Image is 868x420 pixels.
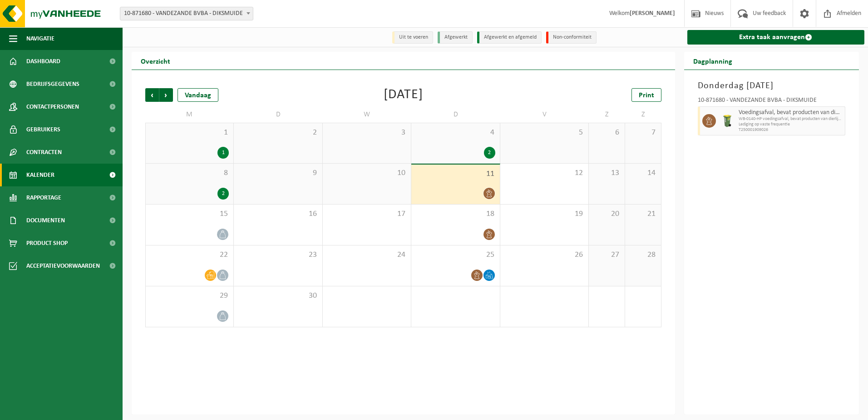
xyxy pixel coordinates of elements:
span: 9 [238,168,317,178]
span: Navigatie [26,27,54,50]
span: 22 [150,250,229,260]
td: D [234,106,322,123]
span: 30 [238,291,317,301]
span: Voedingsafval, bevat producten van dierlijke oorsprong, onverpakt, categorie 3 [739,109,843,116]
td: W [323,106,411,123]
div: 2 [484,147,495,159]
div: 10-871680 - VANDEZANDE BVBA - DIKSMUIDE [698,97,846,106]
span: 19 [505,209,584,219]
span: Gebruikers [26,118,60,141]
span: 21 [630,209,656,219]
span: Rapportage [26,186,61,209]
span: 1 [150,128,229,138]
span: 28 [630,250,656,260]
span: 27 [593,250,620,260]
li: Uit te voeren [392,31,433,44]
span: 20 [593,209,620,219]
span: 24 [327,250,406,260]
span: 12 [505,168,584,178]
div: Vandaag [178,88,218,102]
span: Kalender [26,164,54,186]
li: Non-conformiteit [546,31,597,44]
span: 11 [416,169,495,179]
td: V [500,106,589,123]
span: 7 [630,128,656,138]
h3: Donderdag [DATE] [698,79,846,93]
td: Z [589,106,625,123]
span: 17 [327,209,406,219]
strong: [PERSON_NAME] [630,10,675,17]
span: 6 [593,128,620,138]
li: Afgewerkt [438,31,473,44]
span: Dashboard [26,50,60,73]
span: 2 [238,128,317,138]
td: Z [625,106,661,123]
td: D [411,106,500,123]
span: 10 [327,168,406,178]
h2: Dagplanning [684,52,741,70]
span: Bedrijfsgegevens [26,73,79,95]
span: 18 [416,209,495,219]
span: Contracten [26,141,62,164]
span: Acceptatievoorwaarden [26,255,100,277]
span: WB-0140-HP voedingsafval, bevat producten van dierlijke oors [739,116,843,122]
span: 26 [505,250,584,260]
span: 8 [150,168,229,178]
div: 1 [217,147,229,159]
span: Volgende [159,88,173,102]
a: Print [631,88,661,102]
span: Contactpersonen [26,95,79,118]
span: 14 [630,168,656,178]
div: 2 [217,188,229,200]
span: 25 [416,250,495,260]
span: Product Shop [26,232,68,255]
span: 15 [150,209,229,219]
span: 13 [593,168,620,178]
h2: Overzicht [132,52,179,70]
span: 10-871680 - VANDEZANDE BVBA - DIKSMUIDE [120,7,253,20]
li: Afgewerkt en afgemeld [477,31,542,44]
span: 23 [238,250,317,260]
a: Extra taak aanvragen [687,30,865,45]
span: Lediging op vaste frequentie [739,122,843,127]
td: M [145,106,234,123]
div: [DATE] [384,88,423,102]
span: T250001909026 [739,127,843,133]
span: 16 [238,209,317,219]
span: 29 [150,291,229,301]
span: 5 [505,128,584,138]
span: 4 [416,128,495,138]
img: WB-0140-HPE-GN-50 [720,114,734,128]
span: Documenten [26,209,65,232]
span: 10-871680 - VANDEZANDE BVBA - DIKSMUIDE [120,7,253,20]
span: Print [639,92,654,99]
span: 3 [327,128,406,138]
span: Vorige [145,88,159,102]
